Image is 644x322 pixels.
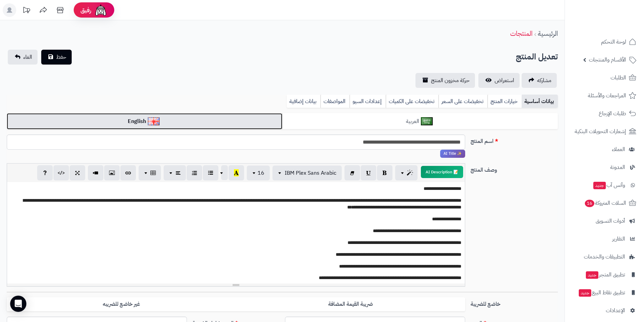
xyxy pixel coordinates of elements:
[18,3,35,19] a: تحديثات المنصة
[94,3,108,17] img: ai-face.png
[569,284,640,301] a: تطبيق نقاط البيعجديد
[611,73,626,82] span: الطلبات
[569,34,640,50] a: لوحة التحكم
[569,213,640,229] a: أدوات التسويق
[596,216,625,226] span: أدوات التسويق
[569,88,640,104] a: المراجعات والأسئلة
[415,73,475,88] a: حركة مخزون المنتج
[593,180,625,190] span: وآتس آب
[516,50,558,64] h2: تعديل المنتج
[438,95,487,108] a: تخفيضات على السعر
[320,95,350,108] a: المواصفات
[599,109,626,118] span: طلبات الإرجاع
[610,163,625,172] span: المدونة
[282,113,558,130] a: العربية
[585,200,594,207] span: 16
[569,105,640,122] a: طلبات الإرجاع
[495,76,514,84] span: استعراض
[569,141,640,157] a: العملاء
[510,28,532,39] a: المنتجات
[148,117,160,125] img: English
[606,306,625,315] span: الإعدادات
[285,169,336,177] span: IBM Plex Sans Arabic
[569,231,640,247] a: التقارير
[386,95,438,108] a: تخفيضات على الكميات
[569,267,640,283] a: تطبيق المتجرجديد
[7,297,236,311] label: غير خاضع للضريبه
[272,166,342,180] button: IBM Plex Sans Arabic
[522,73,557,88] a: مشاركه
[612,145,625,154] span: العملاء
[23,53,32,61] span: الغاء
[522,95,558,108] a: بيانات أساسية
[421,117,433,125] img: العربية
[468,297,560,308] label: خاضع للضريبة
[8,50,38,65] a: الغاء
[584,252,625,262] span: التطبيقات والخدمات
[258,169,264,177] span: 16
[287,95,320,108] a: بيانات إضافية
[468,134,560,145] label: اسم المنتج
[431,76,470,84] span: حركة مخزون المنتج
[538,28,558,39] a: الرئيسية
[578,288,625,297] span: تطبيق نقاط البيع
[569,123,640,140] a: إشعارات التحويلات البنكية
[421,166,463,178] button: 📝 AI Description
[579,289,591,297] span: جديد
[537,76,551,84] span: مشاركه
[56,53,66,61] span: حفظ
[569,195,640,211] a: السلات المتروكة16
[569,177,640,193] a: وآتس آبجديد
[478,73,520,88] a: استعراض
[569,249,640,265] a: التطبيقات والخدمات
[487,95,522,108] a: خيارات المنتج
[10,296,26,312] div: Open Intercom Messenger
[612,234,625,244] span: التقارير
[569,159,640,175] a: المدونة
[601,37,626,47] span: لوحة التحكم
[247,166,270,180] button: 16
[588,91,626,100] span: المراجعات والأسئلة
[350,95,386,108] a: إعدادات السيو
[569,302,640,319] a: الإعدادات
[440,150,465,158] span: انقر لاستخدام رفيقك الذكي
[593,182,606,189] span: جديد
[80,6,91,14] span: رفيق
[585,270,625,279] span: تطبيق المتجر
[584,198,626,208] span: السلات المتروكة
[569,70,640,86] a: الطلبات
[586,271,598,279] span: جديد
[575,127,626,136] span: إشعارات التحويلات البنكية
[41,50,72,65] button: حفظ
[7,113,282,130] a: English
[236,297,465,311] label: ضريبة القيمة المضافة
[589,55,626,65] span: الأقسام والمنتجات
[468,163,560,174] label: وصف المنتج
